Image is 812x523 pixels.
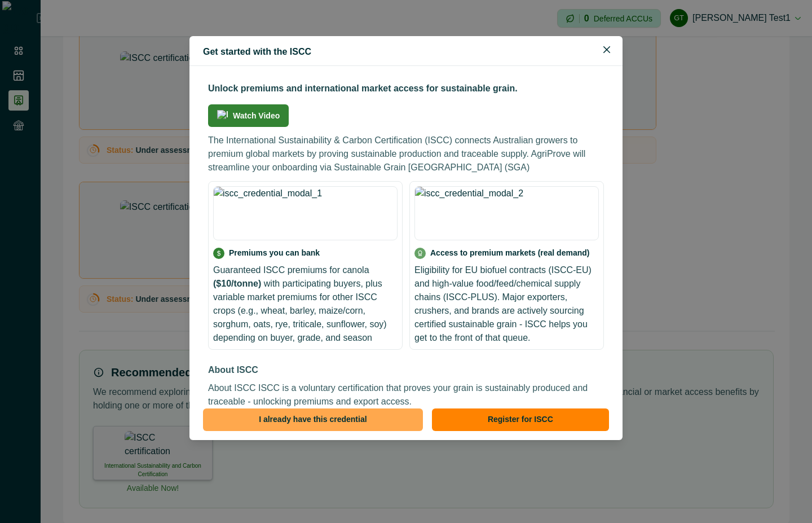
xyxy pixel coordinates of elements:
[414,263,599,345] p: Eligibility for EU biofuel contracts (ISCC-EU) and high-value food/feed/chemical supply chains (I...
[430,247,589,259] p: Access to premium markets (real demand)
[208,104,289,127] a: light-bulb-iconWatch Video
[208,134,604,174] p: The International Sustainability & Carbon Certification (ISCC) connects Australian growers to pre...
[208,363,604,377] p: About ISCC
[203,408,423,431] button: I already have this credential
[213,279,261,288] span: ($10/tonne)
[208,381,604,408] p: About ISCC ISCC is a voluntary certification that proves your grain is sustainably produced and t...
[414,186,599,240] img: iscc_credential_modal_2
[213,263,398,345] p: Guaranteed ISCC premiums for canola with participating buyers, plus variable market premiums for ...
[189,36,623,66] header: Get started with the ISCC
[598,41,616,59] button: Close
[233,111,280,121] p: Watch Video
[229,247,320,259] p: Premiums you can bank
[213,186,398,240] img: iscc_credential_modal_1
[217,110,228,121] img: light-bulb-icon
[208,82,518,95] p: Unlock premiums and international market access for sustainable grain.
[432,408,609,431] button: Register for ISCC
